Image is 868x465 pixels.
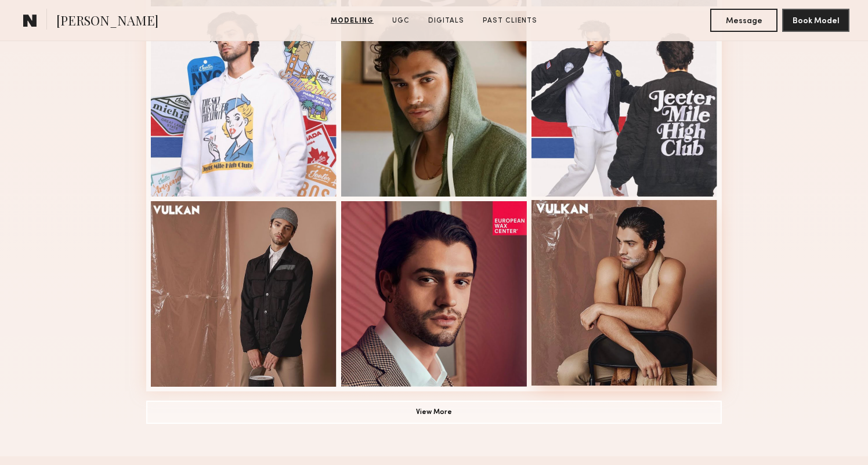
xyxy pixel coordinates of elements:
a: Book Model [782,15,849,25]
span: [PERSON_NAME] [56,12,158,32]
a: UGC [388,16,414,26]
a: Modeling [326,16,378,26]
button: Message [710,9,777,32]
button: Book Model [782,9,849,32]
button: View More [146,401,722,424]
a: Past Clients [478,16,542,26]
a: Digitals [424,16,469,26]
